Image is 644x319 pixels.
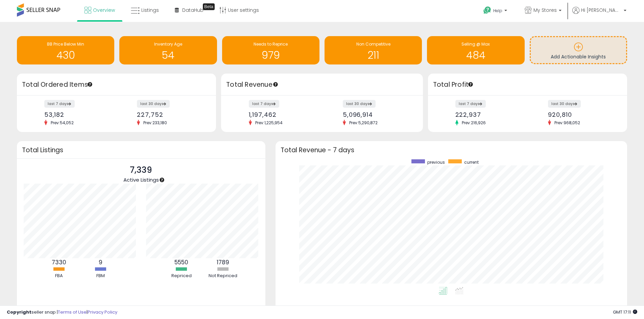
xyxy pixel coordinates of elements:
[123,50,213,61] h1: 54
[328,50,419,61] h1: 211
[93,7,115,14] span: Overview
[20,50,111,61] h1: 430
[22,148,260,153] h3: Total Listings
[427,159,445,165] span: previous
[17,36,114,64] a: BB Price Below Min 430
[249,111,317,118] div: 1,197,462
[123,176,159,183] span: Active Listings
[44,100,75,108] label: last 7 days
[161,273,202,279] div: Repriced
[141,7,159,14] span: Listings
[225,50,316,61] h1: 979
[99,258,102,266] b: 9
[140,120,170,126] span: Prev: 233,180
[427,36,524,64] a: Selling @ Max 484
[39,273,79,279] div: FBA
[222,36,319,64] a: Needs to Reprice 979
[455,111,523,118] div: 222,937
[468,81,474,87] div: Tooltip anchor
[249,100,279,108] label: last 7 days
[458,120,489,126] span: Prev: 216,926
[137,111,204,118] div: 227,752
[58,309,87,315] a: Terms of Use
[47,120,77,126] span: Prev: 54,052
[52,258,66,266] b: 7330
[137,100,170,108] label: last 30 days
[159,177,165,183] div: Tooltip anchor
[356,41,390,47] span: Non Competitive
[433,80,622,89] h3: Total Profit
[254,41,288,47] span: Needs to Reprice
[7,309,117,316] div: seller snap | |
[203,273,243,279] div: Not Repriced
[533,7,557,14] span: My Stores
[548,111,615,118] div: 920,810
[478,1,514,22] a: Help
[346,120,381,126] span: Prev: 5,290,872
[44,111,112,118] div: 53,182
[174,258,188,266] b: 5550
[551,120,583,126] span: Prev: 968,052
[581,7,622,14] span: Hi [PERSON_NAME]
[483,6,492,15] i: Get Help
[22,80,211,89] h3: Total Ordered Items
[123,164,159,177] p: 7,339
[461,41,490,47] span: Selling @ Max
[252,120,286,126] span: Prev: 1,225,954
[281,148,622,153] h3: Total Revenue - 7 days
[613,309,637,315] span: 2025-09-9 17:11 GMT
[548,100,581,108] label: last 30 days
[272,81,279,87] div: Tooltip anchor
[87,81,93,87] div: Tooltip anchor
[203,3,215,10] div: Tooltip anchor
[7,309,31,315] strong: Copyright
[182,7,204,14] span: DataHub
[226,80,418,89] h3: Total Revenue
[217,258,229,266] b: 1789
[551,53,606,60] span: Add Actionable Insights
[430,50,521,61] h1: 484
[343,100,376,108] label: last 30 days
[80,273,121,279] div: FBM
[47,41,84,47] span: BB Price Below Min
[343,111,411,118] div: 5,096,914
[325,36,422,64] a: Non Competitive 211
[464,159,479,165] span: current
[455,100,486,108] label: last 7 days
[493,8,502,14] span: Help
[154,41,182,47] span: Inventory Age
[572,7,626,22] a: Hi [PERSON_NAME]
[119,36,217,64] a: Inventory Age 54
[531,37,626,63] a: Add Actionable Insights
[88,309,117,315] a: Privacy Policy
